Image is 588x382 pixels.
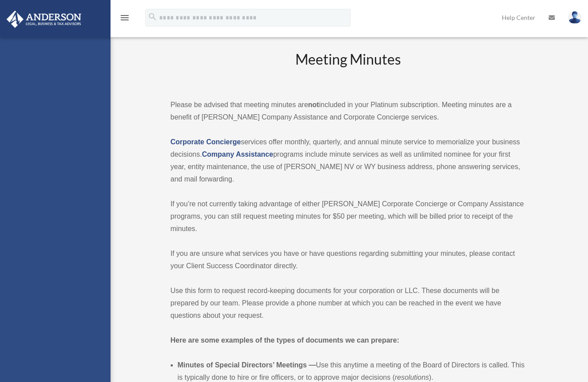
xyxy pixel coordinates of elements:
strong: not [308,101,319,108]
img: User Pic [568,11,581,24]
img: Anderson Advisors Platinum Portal [4,11,84,28]
strong: Here are some examples of the types of documents we can prepare: [171,336,400,344]
a: menu [119,15,130,23]
em: resolutions [395,374,429,381]
a: Corporate Concierge [171,138,241,146]
p: If you are unsure what services you have or have questions regarding submitting your minutes, ple... [171,247,526,272]
b: Minutes of Special Directors’ Meetings — [178,361,316,369]
a: Company Assistance [202,150,273,158]
p: services offer monthly, quarterly, and annual minute service to memorialize your business decisio... [171,136,526,185]
p: Use this form to request record-keeping documents for your corporation or LLC. These documents wi... [171,285,526,322]
p: Please be advised that meeting minutes are included in your Platinum subscription. Meeting minute... [171,99,526,123]
p: If you’re not currently taking advantage of either [PERSON_NAME] Corporate Concierge or Company A... [171,198,526,235]
i: search [148,12,157,22]
i: menu [119,12,130,23]
h2: Meeting Minutes [171,50,526,86]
